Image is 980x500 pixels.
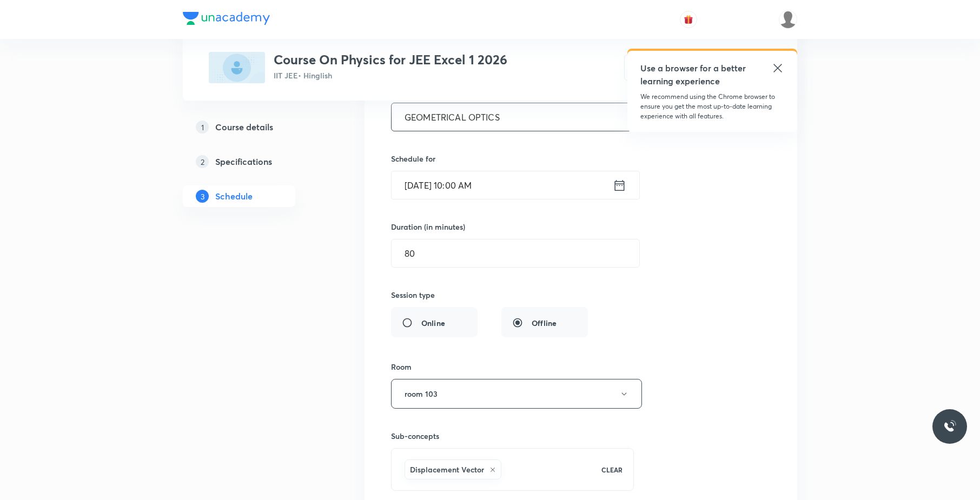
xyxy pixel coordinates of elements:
h6: Room [391,361,412,372]
h6: Schedule for [391,153,634,164]
h5: Schedule [215,190,253,203]
a: Company Logo [183,12,270,28]
a: 1Course details [183,116,330,138]
h6: Duration (in minutes) [391,221,465,232]
input: 80 [392,239,639,267]
img: aadi Shukla [779,10,797,29]
h6: Displacement Vector [410,464,484,475]
h3: Course On Physics for JEE Excel 1 2026 [274,52,507,68]
img: D311694D-ACA5-4DF1-A9AC-4D896CE1180E_plus.png [209,52,265,83]
h6: Sub-concepts [391,430,634,442]
p: 3 [196,190,209,203]
input: A great title is short, clear and descriptive [392,103,633,131]
img: Company Logo [183,12,270,25]
h5: Course details [215,121,273,134]
p: IIT JEE • Hinglish [274,70,507,81]
button: Preview [624,55,693,81]
p: 1 [196,121,209,134]
h5: Specifications [215,155,272,168]
p: 2 [196,155,209,168]
p: CLEAR [601,465,623,475]
h5: Use a browser for a better learning experience [640,62,748,88]
h6: Session type [391,289,435,301]
img: avatar [684,15,693,24]
img: ttu [943,420,956,433]
a: 2Specifications [183,151,330,172]
p: We recommend using the Chrome browser to ensure you get the most up-to-date learning experience w... [640,92,784,121]
button: avatar [680,11,697,28]
button: room 103 [391,379,642,409]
